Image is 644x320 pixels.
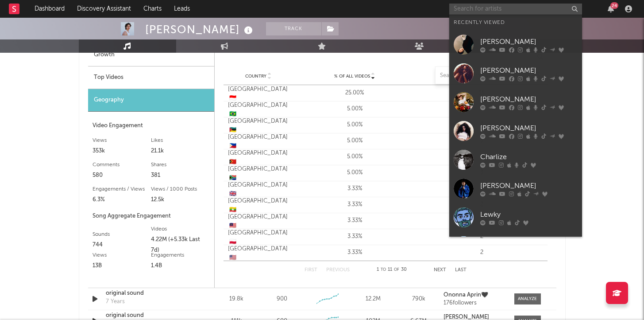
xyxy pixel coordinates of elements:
div: 24 [610,2,618,9]
a: original sound [106,311,198,320]
div: 2 [420,248,543,257]
div: 2 [420,232,543,241]
div: [GEOGRAPHIC_DATA] [228,245,289,262]
div: Charlize [480,152,578,162]
div: Shares [151,160,210,170]
div: Views [93,250,151,261]
div: 3 [420,152,543,161]
div: [GEOGRAPHIC_DATA] [228,229,289,246]
div: [GEOGRAPHIC_DATA] [228,149,289,166]
div: 5.00% [293,168,416,177]
div: Geography [88,89,214,112]
div: 790k [398,295,439,304]
button: Next [434,268,446,273]
span: 🇲🇾 [229,223,236,229]
div: 12.2M [352,295,393,304]
a: Lewky [449,203,582,232]
div: Videos [151,224,210,234]
div: [GEOGRAPHIC_DATA] [228,85,289,102]
button: First [305,268,317,273]
a: [PERSON_NAME] [449,117,582,145]
span: 🇲🇿 [229,127,236,133]
div: 21.1k [151,146,210,156]
div: 3.33% [293,200,416,209]
button: Previous [326,268,350,273]
div: Recently Viewed [454,17,578,28]
div: [PERSON_NAME] [480,123,578,133]
div: [GEOGRAPHIC_DATA] [228,165,289,182]
a: [PERSON_NAME] [449,30,582,59]
span: 🇹🇱 [229,159,236,165]
div: 12.5k [151,195,210,205]
div: Engagements [151,250,210,261]
a: original sound [106,289,198,298]
div: Views / 1000 Posts [151,184,210,195]
strong: [PERSON_NAME] [443,314,489,320]
div: Growth [88,44,214,66]
button: 24 [608,5,614,12]
div: 19.8k [216,295,257,304]
div: 176 followers [443,300,505,306]
span: 🇿🇦 [229,175,236,181]
a: [PERSON_NAME] [449,59,582,88]
div: 1 11 30 [367,265,416,275]
span: of [394,268,399,272]
div: [GEOGRAPHIC_DATA] [228,133,289,150]
span: 🇬🇧 [229,191,236,197]
button: Track [266,22,321,35]
div: 3 [420,105,543,113]
div: 5.00% [293,152,416,161]
div: [PERSON_NAME] [480,36,578,47]
div: Sounds [93,229,151,240]
div: 3 [420,137,543,145]
div: [GEOGRAPHIC_DATA] [228,197,289,214]
div: [GEOGRAPHIC_DATA] [228,213,289,230]
div: 13B [93,261,151,271]
div: Comments [93,160,151,170]
div: [PERSON_NAME] [480,180,578,191]
div: 5.00% [293,137,416,145]
div: Video Engagement [93,121,210,131]
strong: Ononna Aprin🖤 [443,292,488,298]
div: 2 [420,216,543,225]
div: 15 [420,89,543,98]
div: 2 [420,200,543,209]
span: 🇮🇩 [229,95,236,101]
div: 2 [420,184,543,193]
div: 353k [93,146,151,156]
div: 6.3% [93,195,151,205]
div: 5.00% [293,121,416,129]
a: brooklynkaye [449,232,582,261]
div: 3.33% [293,248,416,257]
div: 5.00% [293,105,416,113]
a: Charlize [449,145,582,174]
div: 4.22M (+5.33k Last 7d) [151,234,210,256]
span: 🇺🇸 [229,255,236,261]
div: 3.33% [293,216,416,225]
div: [PERSON_NAME] [480,65,578,76]
div: [GEOGRAPHIC_DATA] [228,117,289,134]
div: 3.33% [293,184,416,193]
a: [PERSON_NAME] [449,174,582,203]
div: Likes [151,135,210,146]
input: Search by song name or URL [436,72,529,79]
div: 3 [420,121,543,129]
div: Song Aggregate Engagement [93,211,210,222]
div: 381 [151,170,210,181]
a: Ononna Aprin🖤 [443,292,505,298]
span: 🇵🇭 [229,143,236,149]
div: Lewky [480,209,578,220]
span: to [381,268,386,272]
div: 7 Years [106,297,125,306]
div: Engagements / Views [93,184,151,195]
div: 1.4B [151,261,210,271]
div: Views [93,135,151,146]
div: [PERSON_NAME] [145,22,255,37]
div: 3.33% [293,232,416,241]
button: Last [455,268,467,273]
span: 🇵🇱 [229,239,236,245]
div: 580 [93,170,151,181]
span: 🇲🇲 [229,207,236,213]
